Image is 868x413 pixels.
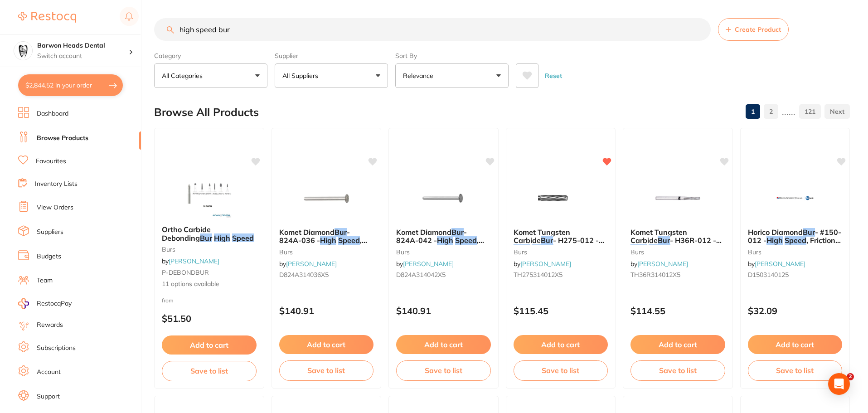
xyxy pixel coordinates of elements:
span: by [630,260,688,268]
small: burs [630,248,725,256]
small: burs [162,246,257,253]
span: Komet Diamond [279,228,335,237]
button: Relevance [395,63,509,88]
a: Favourites [36,157,66,166]
span: - #150-012 - [748,228,841,245]
b: Komet Tungsten Carbide Bur - H275-012 - High Speed, Friction Grip (FG), 5-Pack [514,228,608,245]
h2: Browse All Products [154,106,259,119]
em: High [514,244,530,253]
button: Add to cart [514,335,608,354]
img: RestocqPay [18,298,29,309]
span: P-DEBONDBUR [162,268,209,277]
button: Save to list [162,361,257,381]
a: [PERSON_NAME] [403,260,454,268]
span: TH36R314012X5 [630,271,680,279]
a: [PERSON_NAME] [755,260,805,268]
button: Add to cart [162,335,257,355]
h4: Barwon Heads Dental [37,41,129,50]
span: 2 [847,373,854,380]
span: by [162,257,219,265]
span: , Friction Grip (FG), 5-Pack [396,236,484,253]
a: RestocqPay [18,298,72,309]
a: Subscriptions [37,344,76,353]
button: Save to list [748,360,843,380]
em: Bur [451,228,464,237]
span: Create Product [735,26,781,33]
span: Komet Diamond [396,228,451,237]
a: 121 [799,102,821,121]
img: Restocq Logo [18,12,76,23]
button: Add to cart [630,335,725,354]
p: $115.45 [514,306,608,316]
a: Budgets [37,252,61,261]
button: Reset [542,63,565,88]
em: Bur [335,228,347,237]
button: Save to list [630,360,725,380]
img: Komet Diamond Bur - 824A-042 - High Speed, Friction Grip (FG), 5-Pack [414,175,473,221]
b: Komet Tungsten Carbide Bur - H36R-012 - High Speed, Friction Grip (FG), 5-Pack [630,228,725,245]
button: All Suppliers [275,63,388,88]
button: Add to cart [396,335,491,354]
span: D1503140125 [748,271,789,279]
b: Horico Diamond Bur - #150-012 - High Speed, Friction Grip (G), 5-Pack [748,228,843,245]
a: Team [37,276,53,285]
span: by [514,260,571,268]
input: Search Products [154,18,711,41]
a: Dashboard [37,109,68,118]
span: by [396,260,454,268]
em: Speed [785,236,806,245]
span: Komet Tungsten Carbide [630,228,687,245]
span: D824A314042X5 [396,271,446,279]
em: High [320,236,336,245]
a: Account [37,368,61,377]
label: Category [154,52,267,60]
a: Support [37,392,60,401]
span: , Friction Grip (G), 5-Pack [748,236,841,253]
span: , Friction Grip (FG), 5-Pack [279,236,367,253]
span: Komet Tungsten Carbide [514,228,570,245]
em: High [630,244,647,253]
span: D824A314036X5 [279,271,329,279]
span: , Friction Grip (FG), 5-Pack [630,244,716,262]
a: Rewards [37,321,63,330]
p: $140.91 [396,306,491,316]
button: Add to cart [748,335,843,354]
em: High [214,233,230,243]
p: ...... [782,107,795,117]
span: by [748,260,805,268]
a: [PERSON_NAME] [520,260,571,268]
button: Create Product [718,18,789,41]
em: Speed [649,244,670,253]
small: burs [279,248,374,256]
small: burs [396,248,491,256]
p: All Categories [162,71,206,80]
a: Restocq Logo [18,7,76,28]
a: Browse Products [37,134,88,143]
a: 1 [746,102,760,121]
p: Switch account [37,52,129,61]
em: Speed [455,236,477,245]
a: [PERSON_NAME] [169,257,219,265]
small: burs [748,248,843,256]
p: All Suppliers [282,71,322,80]
small: burs [514,248,608,256]
a: 2 [764,102,778,121]
div: Open Intercom Messenger [828,373,850,395]
a: [PERSON_NAME] [286,260,337,268]
span: 11 options available [162,280,257,289]
button: $2,844.52 in your order [18,74,123,96]
img: Barwon Heads Dental [14,42,32,60]
em: Bur [803,228,815,237]
a: [PERSON_NAME] [637,260,688,268]
span: - 824A-036 - [279,228,350,245]
span: RestocqPay [37,299,72,308]
b: Komet Diamond Bur - 824A-036 - High Speed, Friction Grip (FG), 5-Pack [279,228,374,245]
span: Ortho Carbide Debonding [162,225,211,242]
a: Inventory Lists [35,180,78,189]
span: - 824A-042 - [396,228,467,245]
em: High [437,236,453,245]
p: $51.50 [162,313,257,324]
a: View Orders [37,203,73,212]
button: Save to list [279,360,374,380]
label: Sort By [395,52,509,60]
